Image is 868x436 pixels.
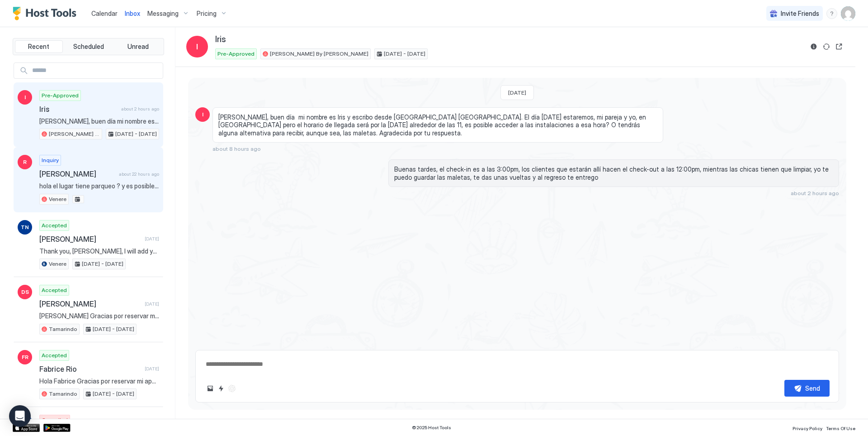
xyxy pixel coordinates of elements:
[821,41,832,52] button: Sync reservation
[793,423,822,432] a: Privacy Policy
[39,117,159,125] span: [PERSON_NAME], buen día mi nombre es Iris y escribo desde [GEOGRAPHIC_DATA] [GEOGRAPHIC_DATA]. El...
[13,7,80,20] a: Host Tools Logo
[147,10,179,18] span: Messaging
[217,50,255,58] span: Pre-Approved
[784,380,830,397] button: Send
[39,105,118,114] span: Iris
[218,113,657,137] span: [PERSON_NAME], buen día mi nombre es Iris y escribo desde [GEOGRAPHIC_DATA] [GEOGRAPHIC_DATA]. El...
[49,195,66,203] span: Venere
[42,91,79,100] span: Pre-Approved
[39,364,141,374] span: Fabrice Rio
[21,288,29,296] span: DS
[23,158,27,166] span: R
[121,106,159,112] span: about 2 hours ago
[49,130,100,138] span: [PERSON_NAME] By [PERSON_NAME]
[93,390,134,398] span: [DATE] - [DATE]
[125,9,140,18] a: Inbox
[15,40,63,53] button: Recent
[127,43,149,51] span: Unread
[412,425,451,431] span: © 2025 Host Tools
[24,93,26,101] span: I
[22,353,28,361] span: FR
[145,236,159,242] span: [DATE]
[39,247,159,255] span: Thank you, [PERSON_NAME], I will add your number on Whatsapp. I am really looking forward to my t...
[39,299,141,308] span: [PERSON_NAME]
[394,165,833,181] span: Buenas tardes, el check-in es a las 3:00pm, los clientes que estarán allí hacen el check-out a la...
[49,390,77,398] span: Tamarindo
[212,145,261,152] span: about 8 hours ago
[791,190,839,196] span: about 2 hours ago
[781,10,819,18] span: Invite Friends
[21,223,29,231] span: TN
[384,50,425,58] span: [DATE] - [DATE]
[826,8,837,19] div: menu
[13,38,164,55] div: tab-group
[49,325,77,333] span: Tamarindo
[49,260,66,268] span: Venere
[115,130,157,138] span: [DATE] - [DATE]
[125,10,140,17] span: Inbox
[39,182,159,190] span: hola el lugar tiene parqueo ? y es posible el día de check out [DATE], dejar las cosas en el carr...
[39,312,159,320] span: [PERSON_NAME] Gracias por reservar mi apartamento, estoy encantada de teneros por aquí. Te estaré...
[42,286,67,294] span: Accepted
[39,169,115,178] span: [PERSON_NAME]
[202,110,203,119] span: I
[834,41,844,52] button: Open reservation
[39,235,141,244] span: [PERSON_NAME]
[42,351,67,359] span: Accepted
[805,383,820,393] div: Send
[73,43,104,51] span: Scheduled
[43,424,71,432] a: Google Play Store
[91,10,118,17] span: Calendar
[216,383,226,394] button: Quick reply
[808,41,819,52] button: Reservation information
[205,383,216,394] button: Upload image
[13,424,40,432] a: App Store
[508,89,526,96] span: [DATE]
[114,40,162,53] button: Unread
[119,171,159,177] span: about 22 hours ago
[826,423,855,432] a: Terms Of Use
[9,405,31,427] div: Open Intercom Messenger
[28,43,49,51] span: Recent
[39,377,159,385] span: Hola Fabrice Gracias por reservar mi apartamento, estoy encantada de teneros por aquí. Te estaré ...
[197,10,217,18] span: Pricing
[196,41,198,52] span: I
[42,156,59,164] span: Inquiry
[93,325,134,333] span: [DATE] - [DATE]
[145,366,159,372] span: [DATE]
[28,63,163,78] input: Input Field
[826,426,855,431] span: Terms Of Use
[91,9,118,18] a: Calendar
[42,221,67,230] span: Accepted
[145,301,159,307] span: [DATE]
[793,426,822,431] span: Privacy Policy
[841,6,855,21] div: User profile
[65,40,113,53] button: Scheduled
[215,34,226,45] span: Iris
[42,416,68,424] span: Cancelled
[270,50,368,58] span: [PERSON_NAME] By [PERSON_NAME]
[82,260,123,268] span: [DATE] - [DATE]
